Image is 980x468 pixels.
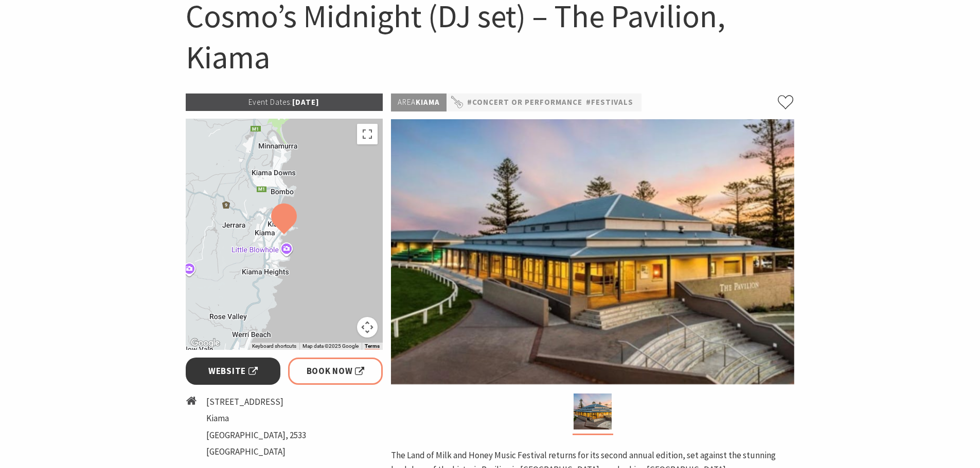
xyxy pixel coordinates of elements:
a: Website [186,358,281,385]
a: Open this area in Google Maps (opens a new window) [188,336,222,350]
a: #Concert or Performance [467,96,582,109]
li: Kiama [206,411,306,425]
img: Google [188,336,222,350]
span: Book Now [307,364,365,378]
button: Map camera controls [357,317,378,338]
li: [GEOGRAPHIC_DATA] [206,445,306,459]
button: Toggle fullscreen view [357,124,378,144]
a: Book Now [288,358,383,385]
p: Kiama [391,93,447,111]
li: [GEOGRAPHIC_DATA], 2533 [206,428,306,442]
li: [STREET_ADDRESS] [206,395,306,409]
img: Land of Milk an Honey Festival [391,119,794,384]
a: Terms (opens in new tab) [365,343,380,349]
span: Map data ©2025 Google [302,343,359,349]
p: [DATE] [186,93,383,111]
img: Land of Milk an Honey Festival [574,394,612,429]
span: Area [398,97,416,107]
a: #Festivals [586,96,633,109]
span: Event Dates: [248,97,292,107]
span: Website [208,364,258,378]
button: Keyboard shortcuts [252,343,296,350]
